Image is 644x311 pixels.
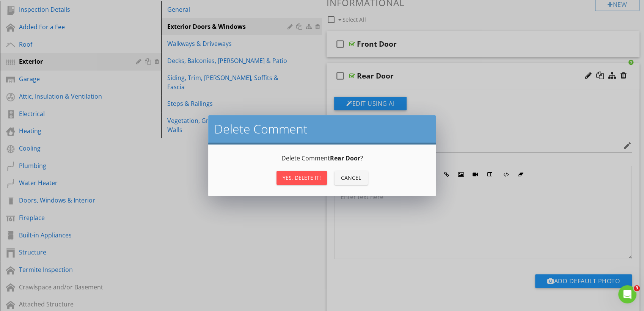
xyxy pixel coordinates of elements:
div: Yes, Delete it! [283,174,321,182]
span: 3 [634,285,640,291]
strong: Rear Door [330,154,360,162]
button: Yes, Delete it! [276,171,327,185]
p: Delete Comment ? [217,154,427,163]
h2: Delete Comment [214,121,430,137]
button: Cancel [335,171,368,185]
div: Cancel [341,174,362,182]
iframe: Intercom live chat [618,285,636,303]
